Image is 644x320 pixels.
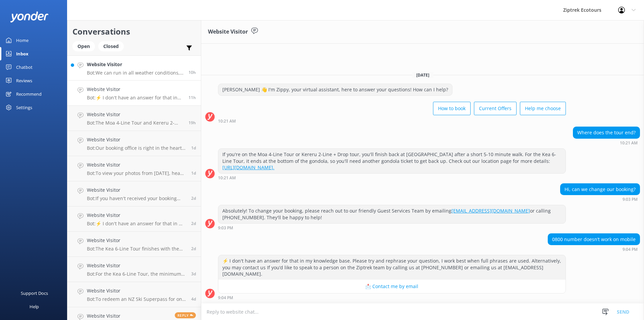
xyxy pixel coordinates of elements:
strong: 9:04 PM [623,247,638,252]
strong: 9:03 PM [623,197,638,201]
span: Aug 26 2025 07:04pm (UTC +12:00) Pacific/Auckland [191,170,196,176]
p: Bot: The Moa 4-Line Tour and Kereru 2-Line + Drop Tours include a steep uphill 10-minute walk at ... [87,120,183,126]
div: Aug 27 2025 09:03pm (UTC +12:00) Pacific/Auckland [560,197,640,201]
a: Closed [98,42,127,50]
a: Website VisitorBot:⚡ I don't have an answer for that in my knowledge base. Please try and rephras... [67,81,201,106]
h4: Website Visitor [87,111,183,118]
p: Bot: The Kea 6-Line Tour finishes with the world's steepest zipline, which descends 30 stories at... [87,246,186,252]
div: Aug 27 2025 10:21am (UTC +12:00) Pacific/Auckland [218,175,566,180]
p: Bot: To redeem an NZ Ski Superpass for one of our Zipline Tours, please visit our office at [STRE... [87,296,186,302]
span: Aug 23 2025 05:42pm (UTC +12:00) Pacific/Auckland [191,296,196,302]
strong: 9:04 PM [218,296,233,300]
div: Hi, can we change our booking? [560,184,640,195]
h4: Website Visitor [87,237,186,244]
button: 📩 Contact me by email [218,280,566,293]
div: 0800 number doesn’t work on mobile [548,234,640,245]
a: Website VisitorBot:To view your photos from [DATE], head over to the My Photos Page on our websit... [67,156,201,181]
div: Open [72,41,95,51]
img: yonder-white-logo.png [10,11,49,22]
h4: Website Visitor [87,136,186,143]
div: If you're on the Moa 4-Line Tour or Kereru 2-Line + Drop tour, you'll finish back at [GEOGRAPHIC_... [218,149,566,173]
p: Bot: If you haven't received your booking confirmation, check your spam or promotions folder. If ... [87,195,186,201]
p: Bot: ⚡ I don't have an answer for that in my knowledge base. Please try and rephrase your questio... [87,221,186,227]
button: Help me choose [520,102,566,115]
span: Aug 27 2025 09:49pm (UTC +12:00) Pacific/Auckland [189,70,196,75]
span: Aug 25 2025 10:23pm (UTC +12:00) Pacific/Auckland [191,195,196,201]
span: Aug 26 2025 11:19pm (UTC +12:00) Pacific/Auckland [191,145,196,151]
strong: 9:03 PM [218,226,233,230]
div: Support Docs [21,286,48,300]
p: Bot: We can run in all weather conditions, whether it's rain, shine, or even snow! If we ever nee... [87,70,183,76]
span: Reply [175,312,196,318]
div: ⚡ I don't have an answer for that in my knowledge base. Please try and rephrase your question, I ... [218,255,566,280]
p: Bot: ⚡ I don't have an answer for that in my knowledge base. Please try and rephrase your questio... [87,95,183,101]
span: [DATE] [412,72,433,78]
a: Website VisitorBot:To redeem an NZ Ski Superpass for one of our Zipline Tours, please visit our o... [67,282,201,307]
div: Recommend [16,87,42,101]
a: Website VisitorBot:⚡ I don't have an answer for that in my knowledge base. Please try and rephras... [67,207,201,232]
h4: Website Visitor [87,86,183,93]
a: Website VisitorBot:We can run in all weather conditions, whether it's rain, shine, or even snow! ... [67,55,201,81]
p: Bot: Our booking office is right in the heart of [GEOGRAPHIC_DATA] at [STREET_ADDRESS]. The tour ... [87,145,186,151]
a: Website VisitorBot:Our booking office is right in the heart of [GEOGRAPHIC_DATA] at [STREET_ADDRE... [67,131,201,156]
div: Home [16,34,29,47]
strong: 10:21 AM [218,119,236,123]
h4: Website Visitor [87,186,186,194]
div: Reviews [16,74,32,87]
p: Bot: To view your photos from [DATE], head over to the My Photos Page on our website at [URL][DOM... [87,170,186,176]
a: Website VisitorBot:For the Kea 6-Line Tour, the minimum weight is 30kg (66lbs). The Kereru 2-Line... [67,257,201,282]
h4: Website Visitor [87,61,183,68]
strong: 10:21 AM [218,176,236,180]
span: Aug 25 2025 02:53pm (UTC +12:00) Pacific/Auckland [191,246,196,252]
span: Aug 27 2025 09:04pm (UTC +12:00) Pacific/Auckland [189,95,196,100]
div: Aug 27 2025 10:21am (UTC +12:00) Pacific/Auckland [573,140,640,145]
span: Aug 25 2025 07:17pm (UTC +12:00) Pacific/Auckland [191,221,196,226]
div: Help [30,300,39,313]
div: Absolutely! To change your booking, please reach out to our friendly Guest Services Team by email... [218,205,566,223]
div: Aug 27 2025 09:04pm (UTC +12:00) Pacific/Auckland [548,247,640,252]
div: Closed [98,41,124,51]
button: How to book [433,102,471,115]
p: Bot: For the Kea 6-Line Tour, the minimum weight is 30kg (66lbs). The Kereru 2-Line & Drop Tour h... [87,271,186,277]
h4: Website Visitor [87,262,186,269]
div: Settings [16,101,32,114]
div: Aug 27 2025 09:04pm (UTC +12:00) Pacific/Auckland [218,295,566,300]
h3: Website Visitor [208,28,248,36]
strong: 10:21 AM [620,141,638,145]
span: Aug 24 2025 09:25am (UTC +12:00) Pacific/Auckland [191,271,196,277]
h4: Website Visitor [87,212,186,219]
a: [URL][DOMAIN_NAME]. [222,164,274,171]
h4: Website Visitor [87,161,186,169]
h2: Conversations [72,25,196,38]
button: Current Offers [474,102,517,115]
a: Website VisitorBot:The Moa 4-Line Tour and Kereru 2-Line + Drop Tours include a steep uphill 10-m... [67,106,201,131]
a: Website VisitorBot:The Kea 6-Line Tour finishes with the world's steepest zipline, which descends... [67,232,201,257]
div: Aug 27 2025 09:03pm (UTC +12:00) Pacific/Auckland [218,225,566,230]
div: Inbox [16,47,29,60]
h4: Website Visitor [87,287,186,294]
span: Aug 27 2025 01:15pm (UTC +12:00) Pacific/Auckland [189,120,196,126]
a: Website VisitorBot:If you haven't received your booking confirmation, check your spam or promotio... [67,181,201,207]
h4: Website Visitor [87,312,170,320]
div: Aug 27 2025 10:21am (UTC +12:00) Pacific/Auckland [218,119,566,123]
a: [EMAIL_ADDRESS][DOMAIN_NAME] [451,208,530,214]
div: [PERSON_NAME] 👋 I'm Zippy, your virtual assistant, here to answer your questions! How can I help? [218,84,452,95]
a: Open [72,42,98,50]
div: Where does the tour end? [573,127,640,138]
div: Chatbot [16,60,33,74]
